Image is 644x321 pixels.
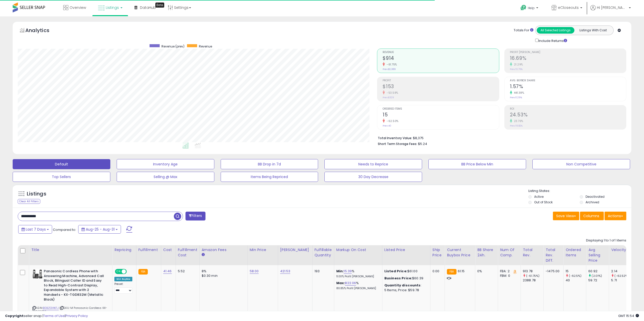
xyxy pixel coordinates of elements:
small: 23.76% [512,119,523,123]
span: ROI [510,108,626,110]
button: Inventory Age [117,159,214,169]
span: Overview [70,5,86,10]
div: Num of Comp. [500,247,518,258]
a: 41.46 [163,269,172,274]
div: Repricing [114,247,134,253]
button: All Selected Listings [537,27,574,34]
button: Last 7 Days [18,225,52,234]
th: The percentage added to the cost of goods (COGS) that forms the calculator for Min & Max prices. [334,245,382,265]
span: Revenue [383,51,499,54]
span: DataHub [140,5,156,10]
small: FBA [447,269,456,275]
div: 59.72 [588,278,609,283]
label: Archived [586,200,599,204]
div: Title [31,247,110,253]
small: (-62.52%) [614,274,629,278]
div: Amazon Fees [202,247,245,253]
div: $60.39 [384,276,426,281]
img: 51GRDVN9ZnL._SL40_.jpg [32,269,43,279]
span: Help [528,6,535,10]
span: OFF [126,269,134,274]
b: Short Term Storage Fees: [378,142,417,146]
button: 30 Day Decrease [324,172,422,182]
div: Totals For [514,28,533,33]
small: -61.75% [385,63,397,66]
small: (-62.5%) [569,274,581,278]
b: Quantity discounts [384,283,421,288]
a: B0BZG14KFJ [43,306,59,310]
h2: 15 [383,112,499,119]
span: ON [115,269,122,274]
b: Panasonic Cordless Phone with Answering Machine, Advanced Call Block, Bilingual Caller ID and Eas... [44,269,105,303]
b: Max: [336,281,345,285]
h2: $153 [383,84,499,90]
h5: Listings [27,190,46,197]
small: -62.50% [385,119,399,123]
div: Total Rev. Diff. [546,247,561,263]
div: 2.14 [611,269,632,274]
button: Save View [553,212,579,220]
small: (2.01%) [592,274,602,278]
a: 58.00 [250,269,259,274]
div: % [336,269,378,278]
p: 80.85% Profit [PERSON_NAME] [336,287,378,290]
small: Prev: 19.82% [510,124,523,127]
span: Last 7 Days [26,227,46,232]
h5: Analytics [25,27,59,35]
div: 5 Items, Price: $59.78 [384,288,426,292]
div: Fulfillment [138,247,159,253]
span: Ordered Items [383,108,499,110]
div: 40 [566,278,586,283]
h2: 16.69% [510,55,626,62]
span: | SKU: M Panasonic Cordless KX-TGD832M [32,306,107,313]
span: Revenue (prev) [161,44,184,48]
strong: Copyright [5,313,24,318]
button: Actions [605,212,626,220]
button: Non Competitive [532,159,630,169]
div: Cost [163,247,174,253]
div: 8% [202,269,244,274]
h2: 1.57% [510,84,626,90]
label: Deactivated [586,194,605,199]
button: Columns [580,212,604,220]
div: Total Rev. [523,247,541,258]
small: Amazon Fees. [202,253,205,257]
div: BB Share 24h. [477,247,496,258]
small: FBA [138,269,148,275]
div: Min Price [250,247,276,253]
small: Prev: $329 [383,96,394,99]
div: Markup on Cost [336,247,380,253]
div: Ship Price [432,247,443,258]
div: Current Buybox Price [447,247,473,258]
div: 5.71 [611,278,632,283]
div: 0% [477,269,494,274]
div: 0.00 [432,269,441,274]
label: Out of Stock [534,200,553,204]
span: 61.15 [458,269,465,274]
span: Aug-25 - Aug-31 [86,227,115,232]
div: FBA: 2 [500,269,517,274]
div: Include Returns [531,38,573,43]
span: Avg. Buybox Share [510,79,626,82]
span: Compared to: [53,227,76,232]
div: $61.00 [384,269,426,274]
div: Listed Price [384,247,428,253]
b: Min: [336,269,344,274]
div: : [384,283,426,288]
small: Prev: 13.76% [510,68,523,71]
button: BB Price Below Min [428,159,526,169]
p: 11.00% Profit [PERSON_NAME] [336,275,378,278]
span: eCloseouts [558,5,579,10]
small: 441.38% [512,91,524,95]
a: 421.53 [280,269,290,274]
span: Profit [383,79,499,82]
div: 5.52 [178,269,196,274]
button: Filters [185,212,205,220]
small: 21.29% [512,63,523,66]
div: 2388.78 [523,278,543,283]
h2: $914 [383,55,499,62]
div: seller snap | | [5,314,88,318]
h2: 24.53% [510,112,626,119]
button: Aug-25 - Aug-31 [78,225,121,234]
span: Profit [PERSON_NAME] [510,51,626,54]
